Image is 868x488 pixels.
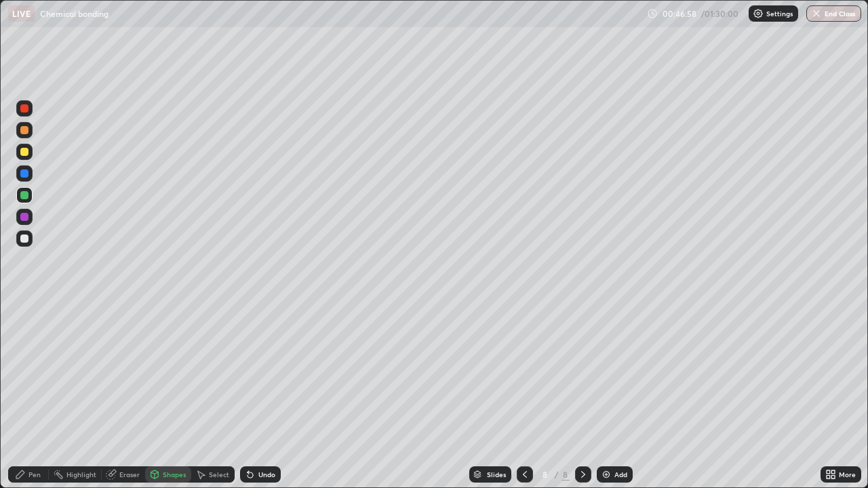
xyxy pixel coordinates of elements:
div: / [555,470,559,479]
div: Slides [487,471,506,478]
div: Undo [258,471,275,478]
div: Eraser [119,471,140,478]
div: Add [614,471,627,478]
div: Shapes [163,471,186,478]
div: More [839,471,856,478]
div: Pen [28,471,41,478]
img: class-settings-icons [753,8,764,19]
img: end-class-cross [811,8,822,19]
div: Select [209,471,229,478]
div: 8 [538,470,552,479]
div: Highlight [66,471,96,478]
img: add-slide-button [601,469,612,480]
p: Settings [766,10,793,17]
button: End Class [806,5,861,22]
p: Chemical bonding [40,8,108,19]
p: LIVE [12,8,31,19]
div: 8 [561,468,570,481]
